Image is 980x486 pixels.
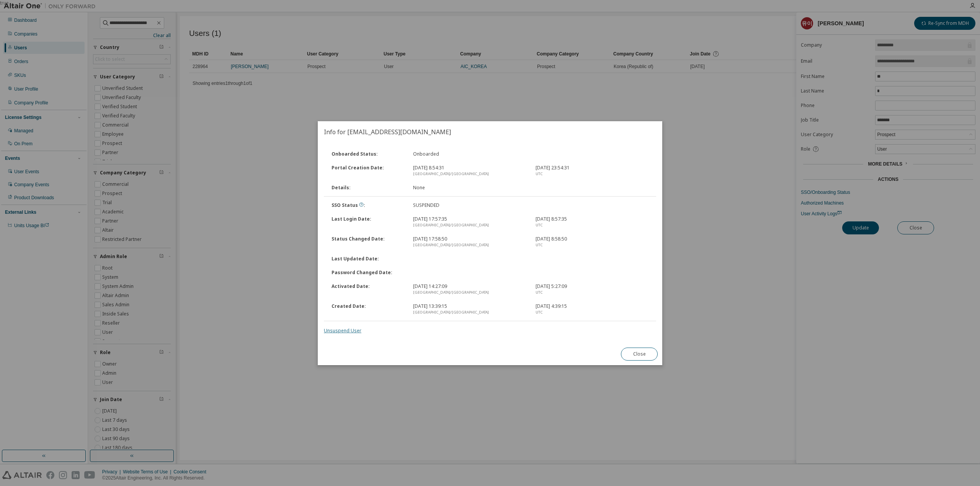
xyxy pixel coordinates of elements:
[536,242,649,248] div: UTC
[413,222,526,228] div: [GEOGRAPHIC_DATA]/[GEOGRAPHIC_DATA]
[408,151,531,157] div: Onboarded
[621,348,658,361] button: Close
[408,236,531,248] div: [DATE] 17:58:50
[327,202,408,208] div: SSO Status :
[531,236,653,248] div: [DATE] 8:58:50
[413,289,526,296] div: [GEOGRAPHIC_DATA]/[GEOGRAPHIC_DATA]
[324,327,361,334] a: Unsuspend User
[413,242,526,248] div: [GEOGRAPHIC_DATA]/[GEOGRAPHIC_DATA]
[536,171,649,177] div: UTC
[327,236,408,248] div: Status Changed Date :
[408,185,531,191] div: None
[408,202,531,208] div: SUSPENDED
[327,185,408,191] div: Details :
[327,256,408,262] div: Last Updated Date :
[327,165,408,177] div: Portal Creation Date :
[408,165,531,177] div: [DATE] 8:54:31
[531,283,653,296] div: [DATE] 5:27:09
[327,216,408,228] div: Last Login Date :
[413,171,526,177] div: [GEOGRAPHIC_DATA]/[GEOGRAPHIC_DATA]
[327,283,408,296] div: Activated Date :
[327,270,408,276] div: Password Changed Date :
[531,303,653,315] div: [DATE] 4:39:15
[327,303,408,315] div: Created Date :
[413,309,526,315] div: [GEOGRAPHIC_DATA]/[GEOGRAPHIC_DATA]
[327,151,408,157] div: Onboarded Status :
[531,216,653,228] div: [DATE] 8:57:35
[408,283,531,296] div: [DATE] 14:27:09
[536,309,649,315] div: UTC
[408,303,531,315] div: [DATE] 13:39:15
[536,289,649,296] div: UTC
[531,165,653,177] div: [DATE] 23:54:31
[536,222,649,228] div: UTC
[408,216,531,228] div: [DATE] 17:57:35
[318,121,662,143] h2: Info for [EMAIL_ADDRESS][DOMAIN_NAME]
